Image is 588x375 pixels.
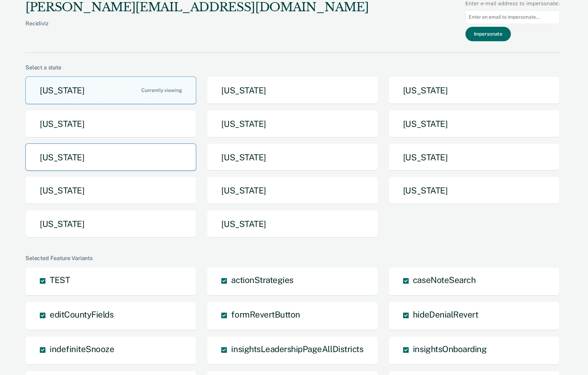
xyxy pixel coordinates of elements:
[25,64,560,71] div: Select a state
[50,309,113,319] span: editCountyFields
[231,309,300,319] span: formRevertButton
[231,275,293,285] span: actionStrategies
[207,76,378,104] button: [US_STATE]
[413,309,478,319] span: hideDenialRevert
[25,20,369,38] div: Recidiviz
[25,143,196,171] button: [US_STATE]
[207,210,378,238] button: [US_STATE]
[465,10,560,24] input: Enter an email to impersonate...
[207,177,378,204] button: [US_STATE]
[389,143,559,171] button: [US_STATE]
[389,76,559,104] button: [US_STATE]
[207,110,378,138] button: [US_STATE]
[25,255,560,262] div: Selected Feature Variants
[413,275,476,285] span: caseNoteSearch
[25,210,196,238] button: [US_STATE]
[50,275,70,285] span: TEST
[465,27,511,41] button: Impersonate
[389,110,559,138] button: [US_STATE]
[413,344,487,354] span: insightsOnboarding
[25,76,196,104] button: [US_STATE]
[207,143,378,171] button: [US_STATE]
[50,344,114,354] span: indefiniteSnooze
[25,177,196,204] button: [US_STATE]
[389,177,559,204] button: [US_STATE]
[25,110,196,138] button: [US_STATE]
[231,344,363,354] span: insightsLeadershipPageAllDistricts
